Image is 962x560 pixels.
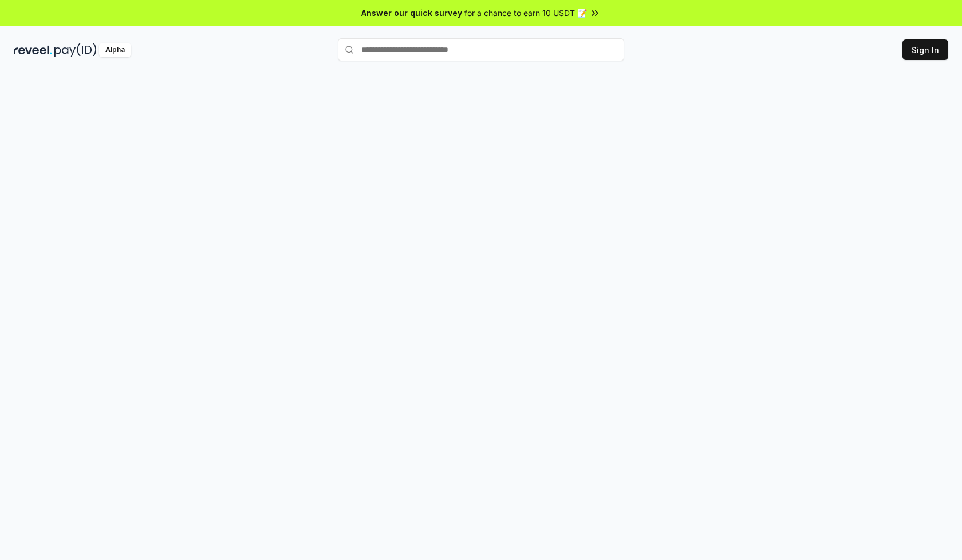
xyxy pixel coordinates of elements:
[54,43,97,57] img: pay_id
[99,43,131,57] div: Alpha
[902,39,948,60] button: Sign In
[464,7,587,19] span: for a chance to earn 10 USDT 📝
[14,43,52,57] img: reveel_dark
[361,7,462,19] span: Answer our quick survey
